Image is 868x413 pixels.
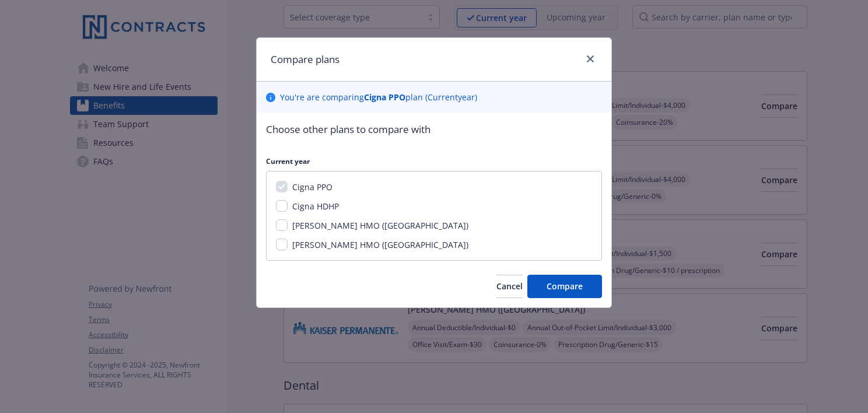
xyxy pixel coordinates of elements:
p: You ' re are comparing plan ( Current year) [280,91,477,103]
span: [PERSON_NAME] HMO ([GEOGRAPHIC_DATA]) [292,220,468,231]
p: Choose other plans to compare with [266,122,602,137]
button: Cancel [496,275,523,298]
button: Compare [527,275,602,298]
span: Cigna HDHP [292,201,339,212]
span: Cancel [496,281,523,292]
span: [PERSON_NAME] HMO ([GEOGRAPHIC_DATA]) [292,239,468,250]
a: close [583,52,597,66]
span: Compare [547,281,583,292]
h1: Compare plans [271,52,339,67]
b: Cigna PPO [364,92,405,103]
p: Current year [266,156,602,166]
span: Cigna PPO [292,181,332,192]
